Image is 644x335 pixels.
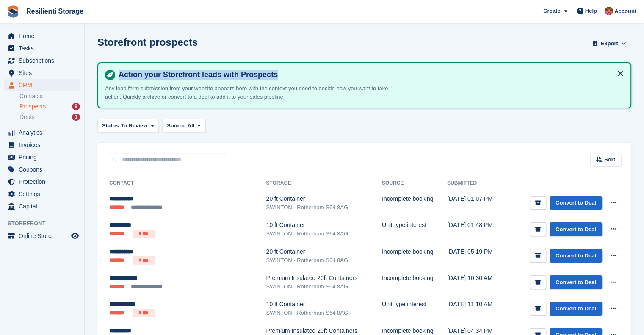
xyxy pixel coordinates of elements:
a: menu [4,127,80,138]
span: Account [614,7,636,16]
a: menu [4,151,80,163]
span: To Review [121,122,147,130]
h1: Storefront prospects [97,36,198,48]
a: Resilienti Storage [23,4,87,18]
td: Incomplete booking [382,190,447,216]
div: 20 ft Container [266,194,382,203]
h4: Action your Storefront leads with Prospects [115,70,624,80]
span: Invoices [19,139,69,151]
a: menu [4,139,80,151]
p: Any lead form submission from your website appears here with the context you need to decide how y... [105,84,401,101]
a: menu [4,55,80,66]
a: Preview store [70,231,80,241]
a: Convert to Deal [550,275,602,289]
span: Source: [167,122,187,130]
span: Prospects [19,102,46,111]
span: Export [601,39,618,48]
img: stora-icon-8386f47178a22dfd0bd8f6a31ec36ba5ce8667c1dd55bd0f319d3a0aa187defe.svg [7,5,19,18]
td: Incomplete booking [382,243,447,269]
td: [DATE] 05:19 PM [447,243,505,269]
a: Convert to Deal [550,196,602,210]
a: Prospects 9 [19,102,80,111]
span: Pricing [19,151,69,163]
span: Capital [19,200,69,212]
a: menu [4,79,80,91]
div: SWINTON - Rotherham S64 8AG [266,282,382,291]
a: menu [4,176,80,188]
th: Source [382,177,447,190]
span: Deals [19,113,35,121]
a: menu [4,67,80,79]
a: menu [4,230,80,242]
th: Submitted [447,177,505,190]
div: Premium Insulated 20ft Containers [266,274,382,282]
div: SWINTON - Rotherham S64 8AG [266,230,382,238]
span: CRM [19,79,69,91]
td: Incomplete booking [382,269,447,296]
span: Subscriptions [19,55,69,66]
a: Convert to Deal [550,302,602,316]
th: Contact [108,177,266,190]
span: Tasks [19,42,69,54]
span: Settings [19,188,69,200]
a: Contacts [19,92,80,100]
a: Deals 1 [19,113,80,122]
span: Coupons [19,163,69,175]
th: Storage [266,177,382,190]
button: Status: To Review [97,119,159,133]
span: Analytics [19,127,69,138]
button: Source: All [162,119,206,133]
a: menu [4,30,80,42]
span: Create [543,7,560,15]
div: 20 ft Container [266,247,382,256]
span: Status: [102,122,121,130]
span: Sites [19,67,69,79]
span: All [188,122,195,130]
div: 10 ft Container [266,221,382,230]
td: [DATE] 11:10 AM [447,296,505,322]
td: Unit type interest [382,216,447,243]
a: Convert to Deal [550,249,602,263]
a: menu [4,163,80,175]
a: menu [4,188,80,200]
div: SWINTON - Rotherham S64 8AG [266,256,382,265]
a: menu [4,42,80,54]
img: Kerrie Whiteley [605,7,613,15]
a: menu [4,200,80,212]
span: Home [19,30,69,42]
span: Sort [604,155,615,164]
a: Convert to Deal [550,222,602,236]
span: Help [585,7,597,15]
div: 9 [72,103,80,110]
td: [DATE] 10:30 AM [447,269,505,296]
td: [DATE] 01:48 PM [447,216,505,243]
div: SWINTON - Rotherham S64 8AG [266,309,382,317]
span: Online Store [19,230,69,242]
span: Protection [19,176,69,188]
div: 10 ft Container [266,300,382,309]
td: Unit type interest [382,296,447,322]
button: Export [591,36,628,50]
td: [DATE] 01:07 PM [447,190,505,216]
span: Storefront [8,219,84,228]
div: 1 [72,114,80,121]
div: SWINTON - Rotherham S64 8AG [266,203,382,212]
